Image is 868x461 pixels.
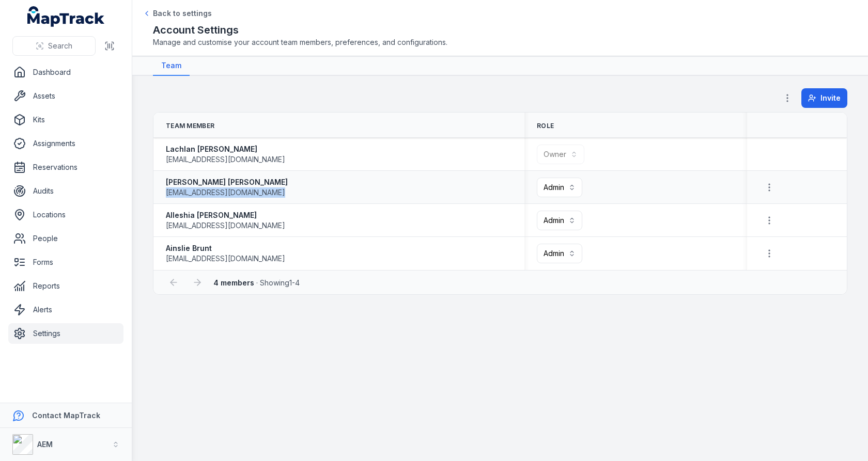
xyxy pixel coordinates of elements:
[37,440,53,449] strong: AEM
[166,210,285,220] strong: Alleshia [PERSON_NAME]
[166,243,285,253] strong: Ainslie Brunt
[8,252,123,273] a: Forms
[8,181,123,201] a: Audits
[166,177,288,187] strong: [PERSON_NAME] [PERSON_NAME]
[8,299,123,320] a: Alerts
[8,276,123,296] a: Reports
[153,37,847,47] span: Manage and customise your account team members, preferences, and configurations.
[8,109,123,130] a: Kits
[166,253,285,264] span: [EMAIL_ADDRESS][DOMAIN_NAME]
[537,211,582,230] button: Admin
[8,133,123,154] a: Assignments
[8,228,123,249] a: People
[801,88,847,108] button: Invite
[153,8,212,19] span: Back to settings
[537,244,582,263] button: Admin
[153,56,190,76] a: Team
[32,411,100,420] strong: Contact MapTrack
[8,86,123,106] a: Assets
[27,6,105,27] a: MapTrack
[213,278,254,287] strong: 4 members
[166,144,285,154] strong: Lachlan [PERSON_NAME]
[213,278,300,287] span: · Showing 1 - 4
[166,154,285,165] span: [EMAIL_ADDRESS][DOMAIN_NAME]
[8,323,123,344] a: Settings
[12,36,96,56] button: Search
[166,122,214,130] span: Team Member
[153,23,847,37] h2: Account Settings
[166,220,285,231] span: [EMAIL_ADDRESS][DOMAIN_NAME]
[143,8,212,19] a: Back to settings
[8,62,123,83] a: Dashboard
[537,178,582,197] button: Admin
[48,41,72,51] span: Search
[8,204,123,225] a: Locations
[166,187,285,198] span: [EMAIL_ADDRESS][DOMAIN_NAME]
[537,122,554,130] span: Role
[8,157,123,178] a: Reservations
[820,93,841,103] span: Invite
